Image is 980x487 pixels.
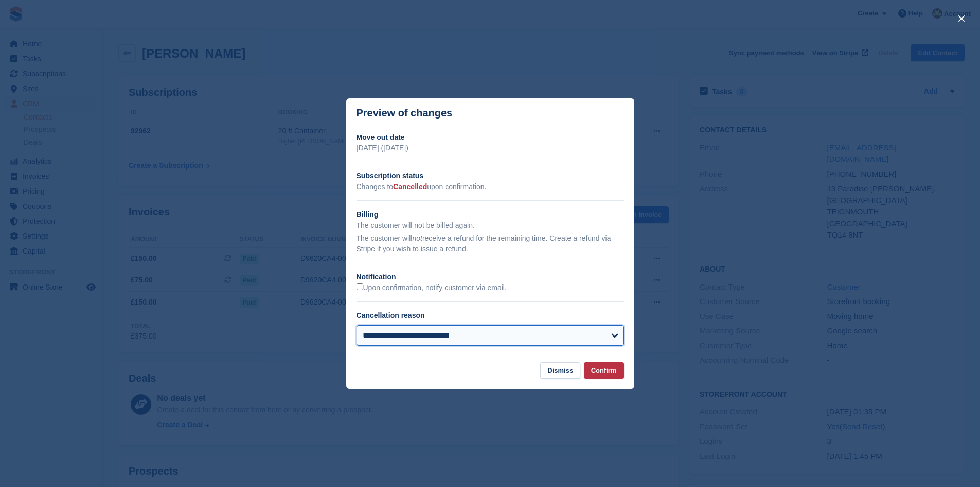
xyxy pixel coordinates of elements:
span: Cancelled [393,182,427,191]
h2: Subscription status [357,171,624,181]
h2: Notification [357,272,624,282]
p: Preview of changes [357,107,453,119]
p: The customer will not be billed again. [357,220,624,231]
p: Changes to upon confirmation. [357,181,624,192]
p: The customer will receive a refund for the remaining time. Create a refund via Stripe if you wish... [357,233,624,255]
label: Cancellation reason [357,311,425,320]
h2: Billing [357,209,624,220]
input: Upon confirmation, notify customer via email. [357,283,363,290]
label: Upon confirmation, notify customer via email. [357,283,507,293]
button: Confirm [584,362,624,379]
em: not [412,234,422,242]
button: Dismiss [540,362,580,379]
button: close [953,10,970,27]
h2: Move out date [357,132,624,143]
p: [DATE] ([DATE]) [357,143,624,154]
